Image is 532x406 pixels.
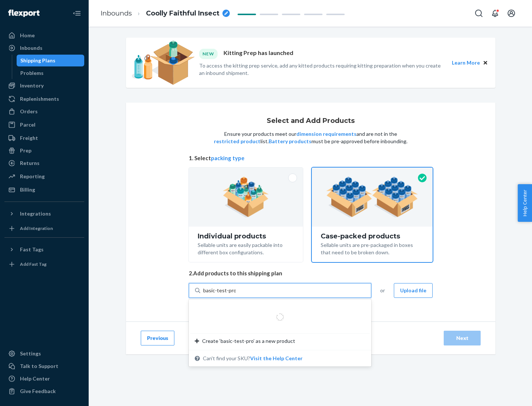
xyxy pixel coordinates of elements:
[141,331,174,345] button: Previous
[20,121,35,128] div: Parcel
[224,49,293,59] p: Kitting Prep has launched
[199,62,445,77] p: To access the kitting prep service, add any kitted products requiring kitting preparation when yo...
[4,42,84,54] a: Inbounds
[4,80,84,92] a: Inventory
[20,69,44,77] div: Problems
[4,119,84,131] a: Parcel
[95,3,236,24] ol: breadcrumbs
[100,9,132,17] a: Inbounds
[4,258,84,270] a: Add Fast Tag
[17,55,85,66] a: Shipping Plans
[214,138,260,145] button: restricted product
[4,171,84,182] a: Reporting
[321,240,424,256] div: Sellable units are pre-packaged in boxes that need to be broken down.
[4,360,84,372] a: Talk to Support
[452,59,480,67] button: Learn More
[4,30,84,41] a: Home
[4,93,84,105] a: Replenishments
[20,173,45,180] div: Reporting
[4,373,84,385] a: Help Center
[380,287,385,294] span: or
[20,57,55,64] div: Shipping Plans
[4,184,84,196] a: Billing
[321,233,424,240] div: Case-packed products
[20,246,44,253] div: Fast Tags
[20,108,38,115] div: Orders
[20,362,58,370] div: Talk to Support
[250,355,303,362] button: Create ‘basic-test-pro’ as a new productCan't find your SKU?
[189,154,433,162] span: 1. Select
[20,375,50,382] div: Help Center
[481,59,490,67] button: Close
[202,337,295,345] span: Create ‘basic-test-pro’ as a new product
[20,159,40,167] div: Returns
[69,6,84,21] button: Close Navigation
[4,348,84,359] a: Settings
[450,334,474,342] div: Next
[20,44,42,52] div: Inbounds
[4,145,84,156] a: Prep
[4,385,84,397] button: Give Feedback
[4,157,84,169] a: Returns
[4,132,84,144] a: Freight
[20,261,47,267] div: Add Fast Tag
[4,244,84,255] button: Fast Tags
[269,138,311,145] button: Battery products
[394,283,433,298] button: Upload file
[20,82,44,89] div: Inventory
[211,154,245,162] button: packing type
[4,223,84,234] a: Add Integration
[223,177,269,217] img: individual-pack.facf35554cb0f1810c75b2bd6df2d64e.png
[20,32,35,39] div: Home
[20,350,41,357] div: Settings
[20,186,35,193] div: Billing
[203,287,236,294] input: Create ‘basic-test-pro’ as a new productCan't find your SKU?Visit the Help Center
[198,233,294,240] div: Individual products
[4,106,84,117] a: Orders
[20,134,38,142] div: Freight
[20,147,31,154] div: Prep
[17,67,85,79] a: Problems
[518,184,532,222] button: Help Center
[198,240,294,256] div: Sellable units are easily packable into different box configurations.
[471,6,486,21] button: Open Search Box
[8,10,40,17] img: Flexport logo
[20,210,51,217] div: Integrations
[20,95,59,103] div: Replenishments
[189,269,433,277] span: 2. Add products to this shipping plan
[146,9,219,18] span: Coolly Faithful Insect
[213,130,408,145] p: Ensure your products meet our and are not in the list. must be pre-approved before inbounding.
[267,117,355,125] h1: Select and Add Products
[199,49,218,59] div: NEW
[296,130,357,138] button: dimension requirements
[326,177,418,217] img: case-pack.59cecea509d18c883b923b81aeac6d0b.png
[504,6,519,21] button: Open account menu
[203,355,303,362] span: Can't find your SKU?
[488,6,502,21] button: Open notifications
[4,208,84,220] button: Integrations
[20,225,53,231] div: Add Integration
[20,388,56,395] div: Give Feedback
[444,331,481,345] button: Next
